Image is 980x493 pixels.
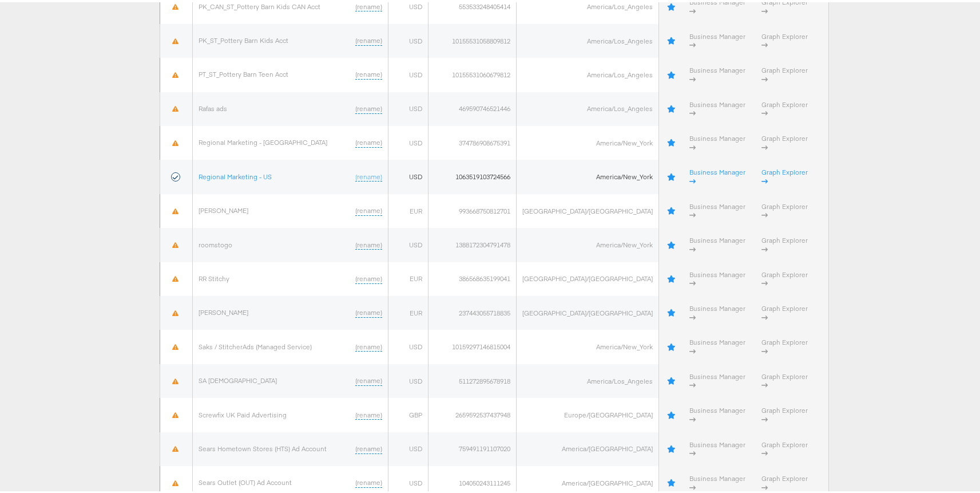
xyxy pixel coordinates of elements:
td: 10159297146815004 [428,328,517,361]
a: (rename) [355,102,382,112]
td: USD [388,328,428,361]
a: Business Manager [689,404,745,421]
a: Business Manager [689,234,745,251]
a: (rename) [355,374,382,384]
td: America/Los_Angeles [517,56,659,89]
a: PT_ST_Pottery Barn Teen Acct [199,68,288,76]
a: Regional Marketing - [GEOGRAPHIC_DATA] [199,136,327,144]
td: 759491191107020 [428,430,517,464]
td: EUR [388,260,428,294]
a: Business Manager [689,336,745,353]
td: USD [388,22,428,56]
a: (rename) [355,340,382,350]
a: (rename) [355,204,382,214]
td: 237443055718835 [428,294,517,328]
a: Business Manager [689,302,745,320]
a: (rename) [355,306,382,315]
a: (rename) [355,476,382,486]
a: Graph Explorer [761,268,808,286]
td: 386568635199041 [428,260,517,294]
td: 2659592537437948 [428,396,517,429]
a: (rename) [355,34,382,44]
td: 993668750812701 [428,192,517,226]
a: Business Manager [689,370,745,388]
td: 511272895678918 [428,362,517,396]
td: USD [388,56,428,89]
a: Graph Explorer [761,234,808,251]
a: Saks / StitcherAds (Managed Service) [199,340,312,349]
a: [PERSON_NAME] [199,204,248,212]
a: (rename) [355,238,382,248]
td: 1388172304791478 [428,226,517,259]
a: (rename) [355,442,382,452]
a: Screwfix UK Paid Advertising [199,408,287,417]
a: Graph Explorer [761,30,808,48]
td: 374786908675391 [428,124,517,157]
td: America/New_York [517,226,659,259]
td: 10155531060679812 [428,56,517,89]
a: Business Manager [689,268,745,286]
td: USD [388,362,428,396]
td: USD [388,226,428,259]
a: Graph Explorer [761,200,808,218]
a: Sears Outlet (OUT) Ad Account [199,476,292,484]
a: SA [DEMOGRAPHIC_DATA] [199,374,277,382]
td: [GEOGRAPHIC_DATA]/[GEOGRAPHIC_DATA] [517,294,659,328]
a: Graph Explorer [761,165,808,183]
a: Business Manager [689,30,745,48]
a: Graph Explorer [761,438,808,456]
td: America/Los_Angeles [517,22,659,56]
a: Business Manager [689,200,745,218]
a: Business Manager [689,165,745,183]
a: Graph Explorer [761,336,808,353]
a: Rafas ads [199,102,227,111]
a: RR Stitchy [199,272,229,281]
a: Graph Explorer [761,64,808,81]
a: Business Manager [689,472,745,490]
td: Europe/[GEOGRAPHIC_DATA] [517,396,659,429]
td: USD [388,430,428,464]
a: Business Manager [689,132,745,149]
a: (rename) [355,68,382,77]
td: America/New_York [517,328,659,361]
td: EUR [388,192,428,226]
td: [GEOGRAPHIC_DATA]/[GEOGRAPHIC_DATA] [517,192,659,226]
a: Sears Hometown Stores (HTS) Ad Account [199,442,327,451]
td: GBP [388,396,428,429]
a: Regional Marketing - US [199,170,272,179]
a: Business Manager [689,98,745,116]
td: America/New_York [517,157,659,191]
a: (rename) [355,170,382,180]
td: EUR [388,294,428,328]
a: Business Manager [689,438,745,456]
td: USD [388,90,428,124]
td: America/Los_Angeles [517,90,659,124]
a: Business Manager [689,64,745,81]
a: Graph Explorer [761,302,808,320]
a: Graph Explorer [761,98,808,116]
a: Graph Explorer [761,404,808,421]
a: [PERSON_NAME] [199,306,248,314]
td: 1063519103724566 [428,157,517,191]
td: [GEOGRAPHIC_DATA]/[GEOGRAPHIC_DATA] [517,260,659,294]
td: USD [388,124,428,157]
a: PK_ST_Pottery Barn Kids Acct [199,34,288,42]
a: (rename) [355,136,382,145]
td: 10155531058809812 [428,22,517,56]
a: roomstogo [199,238,232,247]
a: (rename) [355,408,382,418]
a: Graph Explorer [761,132,808,149]
td: America/Los_Angeles [517,362,659,396]
a: Graph Explorer [761,370,808,388]
td: America/New_York [517,124,659,157]
a: Graph Explorer [761,472,808,490]
td: America/[GEOGRAPHIC_DATA] [517,430,659,464]
td: 469590746521446 [428,90,517,124]
a: (rename) [355,272,382,282]
td: USD [388,157,428,191]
